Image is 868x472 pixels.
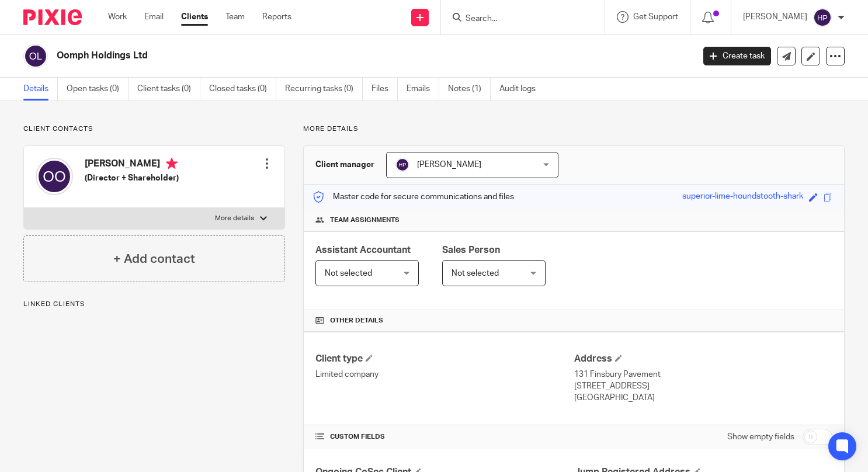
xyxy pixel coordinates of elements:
span: Assistant Accountant [315,245,411,255]
img: svg%3E [395,158,409,172]
h4: + Add contact [113,250,195,268]
h4: Address [574,353,832,365]
p: More details [215,214,254,223]
p: Master code for secure communications and files [313,191,514,203]
h5: (Director + Shareholder) [85,172,179,184]
span: Not selected [325,269,372,277]
a: Files [371,78,398,100]
h4: CUSTOM FIELDS [315,432,574,442]
p: Limited company [315,369,574,380]
img: svg%3E [813,8,832,27]
div: superior-lime-houndstooth-shark [682,190,803,204]
a: Work [108,11,127,23]
a: Create task [703,47,771,65]
a: Notes (1) [448,78,491,100]
h2: Oomph Holdings Ltd [57,50,560,62]
a: Client tasks (0) [137,78,200,100]
span: [PERSON_NAME] [417,161,481,169]
p: Linked clients [23,300,285,309]
img: Pixie [23,9,82,25]
a: Closed tasks (0) [209,78,276,100]
input: Search [464,14,570,25]
span: Not selected [452,269,499,277]
a: Recurring tasks (0) [285,78,363,100]
p: 131 Finsbury Pavement [574,369,832,380]
a: Audit logs [499,78,544,100]
a: Clients [181,11,208,23]
a: Emails [407,78,439,100]
span: Get Support [633,13,678,21]
p: More details [303,124,845,134]
h3: Client manager [315,159,374,171]
span: Other details [330,316,383,325]
a: Open tasks (0) [67,78,129,100]
i: Primary [166,158,178,169]
a: Team [225,11,245,23]
label: Show empty fields [727,431,794,443]
p: [GEOGRAPHIC_DATA] [574,392,832,404]
span: Team assignments [330,216,400,225]
span: Sales Person [442,245,500,255]
h4: [PERSON_NAME] [85,158,179,172]
a: Details [23,78,58,100]
h4: Client type [315,353,574,365]
a: Reports [262,11,291,23]
p: Client contacts [23,124,285,134]
p: [PERSON_NAME] [743,11,807,23]
p: [STREET_ADDRESS] [574,380,832,392]
img: svg%3E [36,158,73,195]
img: svg%3E [23,44,48,68]
a: Email [144,11,164,23]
